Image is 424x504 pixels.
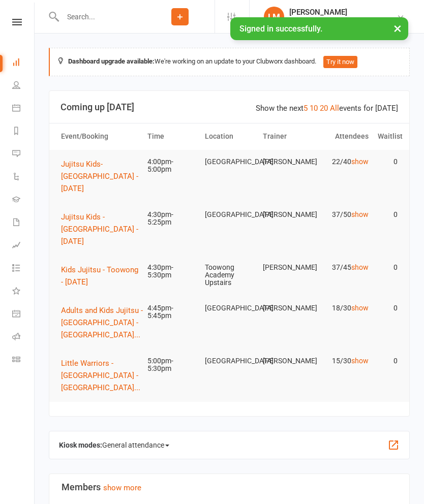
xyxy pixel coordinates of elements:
[143,349,200,381] td: 5:00pm-5:30pm
[316,203,373,227] td: 37/50
[258,256,316,279] td: [PERSON_NAME]
[258,203,316,227] td: [PERSON_NAME]
[143,296,200,328] td: 4:45pm-5:45pm
[61,265,138,287] span: Kids Jujitsu - Toowong - [DATE]
[351,210,369,218] a: show
[373,203,402,227] td: 0
[323,56,357,68] button: Try it now
[304,104,308,113] a: 5
[351,304,369,312] a: show
[12,235,35,258] a: Assessments
[330,104,339,113] a: All
[316,150,373,174] td: 22/40
[61,212,138,246] span: Jujitsu Kids - [GEOGRAPHIC_DATA] - [DATE]
[12,98,35,120] a: Calendar
[103,483,141,492] a: show more
[12,280,35,303] a: What's New
[49,48,410,76] div: We're working on an update to your Clubworx dashboard.
[12,349,35,372] a: Class kiosk mode
[351,357,369,365] a: show
[320,104,328,113] a: 20
[373,349,402,373] td: 0
[200,150,258,174] td: [GEOGRAPHIC_DATA]
[239,24,322,34] span: Signed in successfully.
[68,57,155,65] strong: Dashboard upgrade available:
[61,306,143,339] span: Adults and Kids Jujitsu - [GEOGRAPHIC_DATA] - [GEOGRAPHIC_DATA]...
[56,123,143,149] th: Event/Booking
[61,264,138,288] button: Kids Jujitsu - Toowong - [DATE]
[264,7,284,27] div: LM
[256,102,398,114] div: Show the next events for [DATE]
[143,203,200,235] td: 4:30pm-5:25pm
[61,359,140,392] span: Little Warriors - [GEOGRAPHIC_DATA] - [GEOGRAPHIC_DATA]...
[61,160,138,193] span: Jujitsu Kids- [GEOGRAPHIC_DATA] - [DATE]
[59,10,145,24] input: Search...
[373,123,402,149] th: Waitlist
[143,256,200,288] td: 4:30pm-5:30pm
[258,123,316,149] th: Trainer
[12,75,35,98] a: People
[200,296,258,320] td: [GEOGRAPHIC_DATA]
[388,17,407,39] button: ×
[61,357,147,394] button: Little Warriors - [GEOGRAPHIC_DATA] - [GEOGRAPHIC_DATA]...
[310,104,318,113] a: 10
[61,158,141,195] button: Jujitsu Kids- [GEOGRAPHIC_DATA] - [DATE]
[12,326,35,349] a: Roll call kiosk mode
[61,211,141,247] button: Jujitsu Kids - [GEOGRAPHIC_DATA] - [DATE]
[373,150,402,174] td: 0
[373,296,402,320] td: 0
[200,203,258,227] td: [GEOGRAPHIC_DATA]
[351,263,369,271] a: show
[12,52,35,75] a: Dashboard
[62,482,397,492] h3: Members
[258,296,316,320] td: [PERSON_NAME]
[316,349,373,373] td: 15/30
[200,123,258,149] th: Location
[143,150,200,182] td: 4:00pm-5:00pm
[102,437,169,453] span: General attendance
[289,17,397,26] div: Martial Arts [GEOGRAPHIC_DATA]
[373,256,402,279] td: 0
[316,256,373,279] td: 37/45
[12,120,35,143] a: Reports
[316,296,373,320] td: 18/30
[60,102,398,112] h3: Coming up [DATE]
[12,303,35,326] a: General attendance kiosk mode
[258,349,316,373] td: [PERSON_NAME]
[351,157,369,166] a: show
[143,123,200,149] th: Time
[316,123,373,149] th: Attendees
[200,349,258,373] td: [GEOGRAPHIC_DATA]
[200,256,258,295] td: Toowong Academy Upstairs
[59,441,102,449] strong: Kiosk modes:
[289,8,397,17] div: [PERSON_NAME]
[61,304,147,341] button: Adults and Kids Jujitsu - [GEOGRAPHIC_DATA] - [GEOGRAPHIC_DATA]...
[258,150,316,174] td: [PERSON_NAME]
